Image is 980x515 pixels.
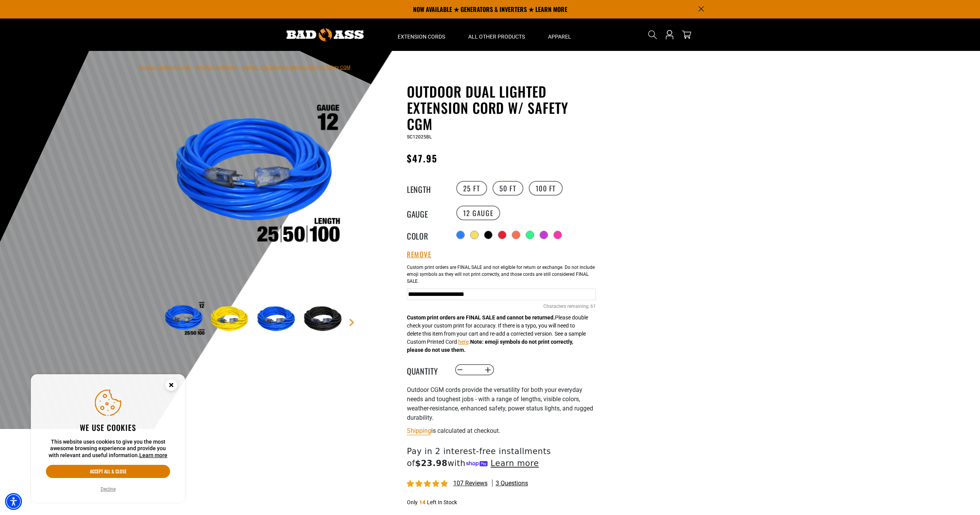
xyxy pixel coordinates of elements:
[192,65,194,70] span: ›
[529,181,563,196] label: 100 FT
[407,183,445,193] legend: Length
[407,427,431,434] a: Shipping
[139,65,191,70] a: Bad Ass Extension Cords
[456,181,487,196] label: 25 FT
[238,65,240,70] span: ›
[139,452,167,458] a: This website uses cookies to give you the most awesome browsing experience and provide you with r...
[157,374,185,398] button: Close this option
[98,485,118,493] button: Decline
[255,297,300,342] img: Blue
[139,62,350,72] nav: breadcrumbs
[496,479,528,488] span: 3 questions
[241,65,350,70] span: Outdoor Dual Lighted Extension Cord w/ Safety CGM
[386,19,457,51] summary: Extension Cords
[348,319,356,326] a: Next
[208,297,253,342] img: Yellow
[536,19,583,51] summary: Apparel
[302,297,346,342] img: Black
[407,83,596,132] h1: Outdoor Dual Lighted Extension Cord w/ Safety CGM
[453,480,487,487] span: 107 reviews
[548,33,571,40] span: Apparel
[407,208,445,218] legend: Gauge
[31,374,185,503] aside: Cookie Consent
[468,33,525,40] span: All Other Products
[458,338,469,346] button: here
[590,303,596,310] span: 61
[543,304,590,309] span: Characters remaining:
[407,480,449,488] span: 4.81 stars
[419,499,425,505] span: 14
[493,181,523,196] label: 50 FT
[46,465,170,478] button: Accept all & close
[398,33,445,40] span: Extension Cords
[287,29,364,41] img: Bad Ass Extension Cords
[407,499,418,505] span: Only
[407,134,432,140] span: SC12025BL
[196,65,236,70] a: Return to Collection
[46,422,170,432] h2: We use cookies
[407,426,596,436] div: is calculated at checkout.
[407,151,437,165] span: $47.95
[646,29,659,41] summary: Search
[5,493,22,510] div: Accessibility Menu
[457,19,536,51] summary: All Other Products
[680,30,693,39] a: cart
[407,386,593,421] span: Outdoor CGM cords provide the versatility for both your everyday needs and toughest jobs - with a...
[46,439,170,459] p: This website uses cookies to give you the most awesome browsing experience and provide you with r...
[407,230,445,240] legend: Color
[456,206,501,220] label: 12 Gauge
[407,365,445,375] label: Quantity
[407,289,596,300] input: Blue Cables
[407,339,573,353] strong: Note: emoji symbols do not print correctly, please do not use them.
[427,499,457,505] span: Left In Stock
[407,250,432,259] button: Remove
[663,19,676,51] a: Open this option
